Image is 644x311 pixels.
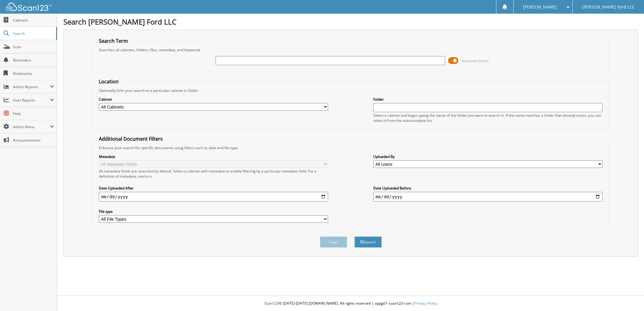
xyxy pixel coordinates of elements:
div: © [DATE]-[DATE] [DOMAIN_NAME]. All rights reserved | appg01-scan123-com | [57,296,644,311]
label: Metadata [99,154,328,159]
div: Searches all cabinets, folders, files, metadata, and keywords [96,47,606,52]
label: Date Uploaded After [99,186,328,191]
label: Folder [373,97,603,102]
span: Scan123 [264,301,279,306]
label: Cabinet [99,97,328,102]
span: Reminders [13,58,54,63]
div: All metadata fields are searched by default. Select a cabinet with metadata to enable filtering b... [99,169,328,179]
span: Announcements [13,138,54,143]
span: Search [13,31,53,36]
img: scan123-logo-white.svg [6,3,52,11]
h1: Search [PERSON_NAME] Ford LLC [63,17,638,27]
a: here [144,174,152,179]
span: Admin Reports [13,84,50,89]
label: File type [99,209,328,214]
label: Date Uploaded Before [373,186,603,191]
div: Enhance your search for specific documents using filters such as date and file type. [96,145,606,150]
input: start [99,192,328,202]
button: Search [354,236,382,248]
legend: Additional Document Filters [96,135,166,142]
a: Privacy Policy [414,301,437,306]
span: [PERSON_NAME] [523,5,557,9]
span: Advanced Search [462,59,489,63]
div: Optionally limit your search to a particular cabinet or folder [96,88,606,93]
div: Select a cabinet and begin typing the name of the folder you want to search in. If the name match... [373,113,603,123]
span: Scan [13,44,54,49]
label: Uploaded By [373,154,603,159]
span: User Reports [13,98,50,103]
legend: Search Term [96,38,131,44]
legend: Location [96,78,122,85]
button: Clear [320,236,347,248]
span: [PERSON_NAME] Ford LLC [582,5,635,9]
input: end [373,192,603,202]
span: Admin Menu [13,124,50,129]
span: Cabinets [13,18,54,23]
span: Help [13,111,54,116]
span: Bookmarks [13,71,54,76]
